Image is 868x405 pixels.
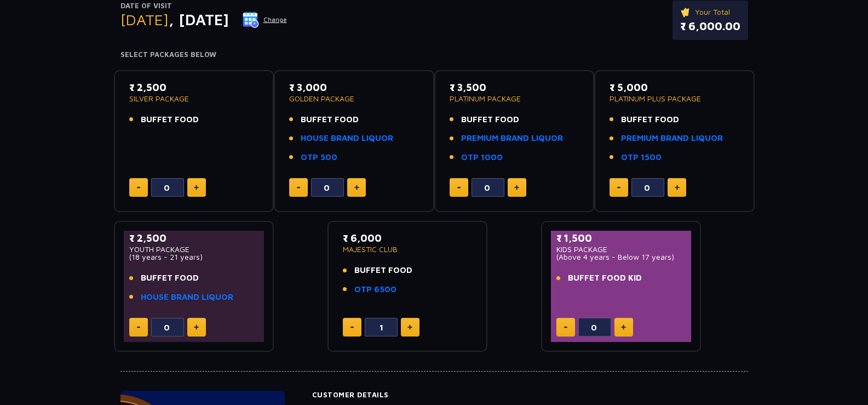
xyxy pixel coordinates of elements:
[129,80,259,95] p: ₹ 2,500
[461,151,503,164] a: OTP 1000
[556,231,686,246] p: ₹ 1,500
[514,185,519,190] img: plus
[621,132,723,145] a: PREMIUM BRAND LIQUOR
[568,272,642,284] span: BUFFET FOOD KID
[343,231,473,246] p: ₹ 6,000
[301,113,359,126] span: BUFFET FOOD
[141,291,233,304] a: HOUSE BRAND LIQUOR
[242,11,288,28] button: Change
[450,80,579,95] p: ₹ 3,500
[141,113,199,126] span: BUFFET FOOD
[137,187,140,189] img: minus
[350,327,354,328] img: minus
[354,264,412,277] span: BUFFET FOOD
[343,246,473,253] p: MAJESTIC CLUB
[129,246,259,253] p: YOUTH PACKAGE
[141,272,199,284] span: BUFFET FOOD
[675,185,680,190] img: plus
[680,6,740,18] p: Your Total
[680,18,740,35] p: ₹ 6,000.00
[137,327,140,328] img: minus
[621,151,662,164] a: OTP 1500
[461,132,563,145] a: PREMIUM BRAND LIQUOR
[297,187,300,189] img: minus
[680,6,692,18] img: ticket
[194,324,199,330] img: plus
[564,327,567,328] img: minus
[120,50,748,59] h4: Select Packages Below
[301,132,393,145] a: HOUSE BRAND LIQUOR
[289,95,419,102] p: GOLDEN PACKAGE
[120,1,288,12] p: Date of Visit
[610,80,739,95] p: ₹ 5,000
[194,185,199,190] img: plus
[407,324,412,330] img: plus
[461,113,519,126] span: BUFFET FOOD
[450,95,579,102] p: PLATINUM PACKAGE
[129,231,259,246] p: ₹ 2,500
[289,80,419,95] p: ₹ 3,000
[354,283,396,296] a: OTP 6500
[556,246,686,253] p: KIDS PACKAGE
[621,324,626,330] img: plus
[169,10,229,28] span: , [DATE]
[301,151,337,164] a: OTP 500
[354,185,359,190] img: plus
[457,187,461,189] img: minus
[312,391,748,400] h4: Customer Details
[120,10,169,28] span: [DATE]
[621,113,679,126] span: BUFFET FOOD
[129,95,259,102] p: SILVER PACKAGE
[556,253,686,261] p: (Above 4 years - Below 17 years)
[617,187,620,189] img: minus
[610,95,739,102] p: PLATINUM PLUS PACKAGE
[129,253,259,261] p: (18 years - 21 years)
